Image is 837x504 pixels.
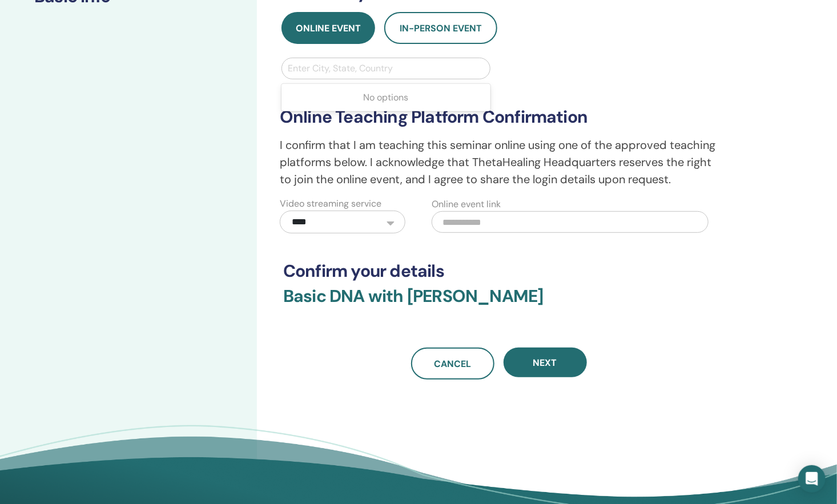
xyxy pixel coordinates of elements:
span: Cancel [434,358,471,370]
button: Online Event [281,12,375,44]
button: In-Person Event [384,12,497,44]
button: Next [504,348,587,377]
h3: Online Teaching Platform Confirmation [280,107,718,127]
div: Open Intercom Messenger [798,465,826,493]
div: No options [281,86,490,109]
h3: Confirm your details [283,261,714,281]
label: Video streaming service [280,197,381,211]
h3: Basic DNA with [PERSON_NAME] [283,286,714,320]
label: Online event link [432,197,501,211]
span: Online Event [296,22,361,34]
span: Next [533,357,557,369]
p: I confirm that I am teaching this seminar online using one of the approved teaching platforms bel... [280,136,718,188]
a: Cancel [411,348,494,380]
span: In-Person Event [400,22,482,34]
